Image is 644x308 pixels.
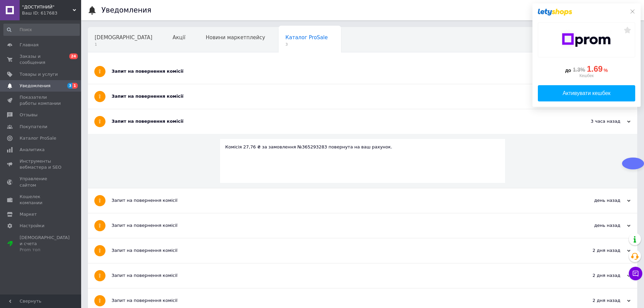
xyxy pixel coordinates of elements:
span: [DEMOGRAPHIC_DATA] и счета [20,235,70,253]
div: 2 дня назад [563,273,630,279]
div: Запит на повернення комісії [112,222,563,229]
div: Комісія 27,76 ₴ за замовлення №365293283 повернута на ваш рахунок. [225,144,500,150]
span: Заказы и сообщения [20,53,63,66]
span: Маркет [20,211,37,217]
div: Запит на повернення комісії [112,68,563,74]
h1: Уведомления [101,6,151,14]
span: Показатели работы компании [20,94,63,106]
span: Настройки [20,223,44,229]
button: Чат с покупателем [629,267,642,280]
span: Аналитика [20,147,45,153]
div: Ваш ID: 617683 [22,10,81,16]
span: "ДОСТУПНИЙ" [22,4,73,10]
input: Поиск [3,24,80,36]
div: Запит на повернення комісії [112,197,563,204]
div: 2 дня назад [563,247,630,254]
div: Prom топ [20,247,70,253]
div: Запит на повернення комісії [112,298,563,304]
div: день назад [563,197,630,204]
span: Каталог ProSale [20,135,56,141]
span: Кошелек компании [20,194,63,206]
span: 24 [69,53,78,59]
span: Управление сайтом [20,176,63,188]
span: Товары и услуги [20,71,58,77]
div: Запит на повернення комісії [112,118,563,124]
span: [DEMOGRAPHIC_DATA] [95,34,152,41]
div: день назад [563,222,630,229]
span: Акції [173,34,186,41]
span: Уведомления [20,83,50,89]
span: 3 [285,42,328,47]
span: 1 [72,83,78,89]
div: 2 дня назад [563,298,630,304]
span: Покупатели [20,124,47,130]
span: Инструменты вебмастера и SEO [20,158,63,170]
div: Запит на повернення комісії [112,93,563,99]
span: Каталог ProSale [285,34,328,41]
div: Запит на повернення комісії [112,247,563,254]
span: 3 [67,83,73,89]
span: Новини маркетплейсу [206,34,265,41]
div: 3 часа назад [563,118,630,124]
span: Отзывы [20,112,38,118]
span: 1 [95,42,152,47]
span: Главная [20,42,39,48]
div: Запит на повернення комісії [112,273,563,279]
